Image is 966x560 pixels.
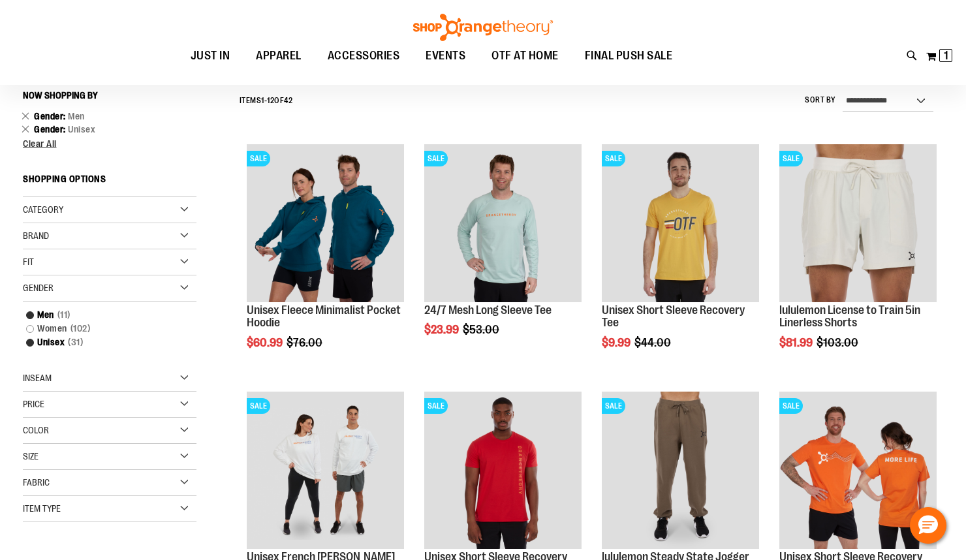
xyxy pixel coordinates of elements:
div: product [595,138,766,382]
a: Product image for Unisex Short Sleeve Recovery TeeSALE [424,392,582,551]
span: Gender [34,111,68,121]
span: Color [23,425,49,435]
a: EVENTS [413,41,478,71]
a: Main Image of 1457095SALE [424,144,582,303]
label: Sort By [805,95,836,106]
span: JUST IN [191,41,230,70]
a: APPAREL [243,41,315,71]
span: SALE [424,151,448,166]
span: 31 [65,335,86,349]
a: ACCESSORIES [315,41,413,71]
img: Unisex French Terry Crewneck Sweatshirt primary image [247,392,404,549]
span: $44.00 [634,336,673,349]
span: 42 [284,96,292,105]
span: Brand [23,230,49,241]
img: Shop Orangetheory [411,14,555,41]
a: lululemon Steady State JoggerSALE [602,392,759,551]
span: $103.00 [817,336,860,349]
span: 1 [944,49,948,62]
span: 102 [67,322,94,335]
span: Inseam [23,373,52,383]
a: Unisex Short Sleeve Recovery Tee [602,303,745,330]
img: lululemon Steady State Jogger [602,392,759,549]
a: Unisex Fleece Minimalist Pocket HoodieSALE [247,144,404,303]
div: product [773,138,943,382]
img: Product image for Unisex Short Sleeve Recovery Tee [424,392,582,549]
span: 11 [54,308,74,322]
h2: Items - of [240,91,293,111]
span: Category [23,204,63,215]
span: Unisex [68,124,95,134]
span: Gender [23,283,54,293]
span: SALE [247,151,270,166]
span: APPAREL [256,41,302,70]
div: product [418,138,588,369]
img: Main Image of 1457095 [424,144,582,302]
span: EVENTS [426,41,465,70]
span: Men [68,111,85,121]
span: Clear All [23,138,57,149]
img: Product image for Unisex Short Sleeve Recovery Tee [602,144,759,302]
span: $60.99 [247,336,285,349]
span: Size [23,451,39,461]
span: ACCESSORIES [328,41,400,70]
span: $23.99 [424,323,461,336]
span: $9.99 [602,336,632,349]
a: Women102 [20,322,186,335]
a: lululemon License to Train 5in Linerless ShortsSALE [779,144,937,303]
a: Unisex French Terry Crewneck Sweatshirt primary imageSALE [247,392,404,551]
img: lululemon License to Train 5in Linerless Shorts [779,144,937,302]
span: SALE [424,398,448,414]
span: SALE [602,151,625,166]
a: FINAL PUSH SALE [572,41,686,70]
span: FINAL PUSH SALE [585,41,673,70]
span: SALE [602,398,625,414]
span: $81.99 [779,336,815,349]
span: 12 [267,96,274,105]
a: lululemon License to Train 5in Linerless Shorts [779,303,920,330]
a: Product image for Unisex Short Sleeve Recovery TeeSALE [602,144,759,303]
span: Fit [23,257,34,267]
strong: Shopping Options [23,168,196,197]
span: OTF AT HOME [491,41,559,70]
span: SALE [247,398,270,414]
span: 1 [261,96,264,105]
img: Product image for Unisex Short Sleeve Recovery Tee [779,392,937,549]
a: Clear All [23,139,196,148]
span: Price [23,399,44,409]
span: $53.00 [463,323,501,336]
a: Unisex31 [20,335,186,349]
span: $76.00 [287,336,324,349]
a: JUST IN [178,41,243,71]
span: Item Type [23,503,61,514]
span: SALE [779,398,803,414]
div: product [240,138,411,382]
button: Now Shopping by [23,84,104,106]
span: SALE [779,151,803,166]
a: Product image for Unisex Short Sleeve Recovery TeeSALE [779,392,937,551]
a: 24/7 Mesh Long Sleeve Tee [424,303,552,317]
a: Unisex Fleece Minimalist Pocket Hoodie [247,303,401,330]
img: Unisex Fleece Minimalist Pocket Hoodie [247,144,404,302]
a: Men11 [20,308,186,322]
span: Gender [34,124,68,134]
span: Fabric [23,477,50,488]
a: OTF AT HOME [478,41,572,71]
button: Hello, have a question? Let’s chat. [910,507,946,544]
